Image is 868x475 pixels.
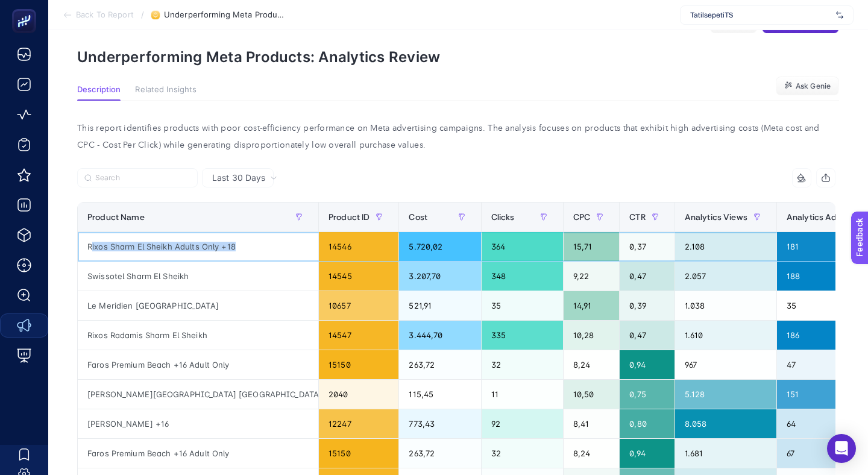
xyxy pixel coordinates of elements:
div: 8,24 [564,439,619,468]
div: Le Meridien [GEOGRAPHIC_DATA] [78,291,318,320]
span: Analytics Views [685,212,747,222]
span: Back To Report [76,10,134,20]
div: [PERSON_NAME][GEOGRAPHIC_DATA] [GEOGRAPHIC_DATA] [78,380,318,409]
div: 1.610 [675,321,776,350]
div: Open Intercom Messenger [827,434,856,463]
div: 35 [482,291,563,320]
span: Description [77,85,121,95]
div: Swissotel Sharm El Sheikh [78,262,318,291]
div: 10,50 [564,380,619,409]
span: Product ID [329,212,370,222]
div: 0,39 [620,291,674,320]
div: 0,80 [620,409,674,438]
div: 15,71 [564,232,619,261]
button: Ask Genie [776,77,839,96]
span: Cost [409,212,427,222]
div: Faros Premium Beach +16 Adult Only [78,439,318,468]
div: 14545 [319,262,398,291]
div: 1.681 [675,439,776,468]
div: 8,24 [564,350,619,379]
div: 8,41 [564,409,619,438]
span: TatilsepetiTS [690,10,831,20]
div: 14546 [319,232,398,261]
p: Underperforming Meta Products: Analytics Review [77,48,839,66]
div: 14547 [319,321,398,350]
div: 3.444,70 [399,321,480,350]
div: 2040 [319,380,398,409]
div: 773,43 [399,409,480,438]
div: 15150 [319,350,398,379]
div: 115,45 [399,380,480,409]
span: CPC [573,212,590,222]
div: 14,91 [564,291,619,320]
div: 10,28 [564,321,619,350]
div: 11 [482,380,563,409]
div: 5.128 [675,380,776,409]
div: 2.057 [675,262,776,291]
span: Feedback [7,4,46,13]
div: [PERSON_NAME] +16 [78,409,318,438]
div: 12247 [319,409,398,438]
div: 0,47 [620,262,674,291]
div: This report identifies products with poor cost-efficiency performance on Meta advertising campaig... [68,120,845,154]
input: Search [95,174,190,183]
div: 263,72 [399,350,480,379]
div: Rixos Sharm El Sheikh Adults Only +18 [78,232,318,261]
div: 0,37 [620,232,674,261]
div: 1.038 [675,291,776,320]
span: Clicks [491,212,515,222]
span: Last 30 Days [212,172,265,184]
div: 364 [482,232,563,261]
div: 967 [675,350,776,379]
div: 8.058 [675,409,776,438]
div: 521,91 [399,291,480,320]
div: 263,72 [399,439,480,468]
div: 0,75 [620,380,674,409]
div: 15150 [319,439,398,468]
div: 2.108 [675,232,776,261]
button: Related Insights [135,85,197,101]
div: Rixos Radamis Sharm El Sheikh [78,321,318,350]
div: 5.720,02 [399,232,480,261]
div: 32 [482,350,563,379]
span: Product Name [87,212,145,222]
div: 3.207,70 [399,262,480,291]
div: 10657 [319,291,398,320]
div: 0,94 [620,439,674,468]
span: Underperforming Meta Products: Analytics Review [164,10,285,20]
div: Faros Premium Beach +16 Adult Only [78,350,318,379]
div: 0,94 [620,350,674,379]
span: Ask Genie [796,81,831,91]
span: / [141,10,144,19]
div: 32 [482,439,563,468]
span: Related Insights [135,85,197,95]
div: 9,22 [564,262,619,291]
img: svg%3e [836,9,843,21]
div: 348 [482,262,563,291]
div: 92 [482,409,563,438]
span: CTR [629,212,645,222]
div: 335 [482,321,563,350]
div: 0,47 [620,321,674,350]
button: Description [77,85,121,101]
